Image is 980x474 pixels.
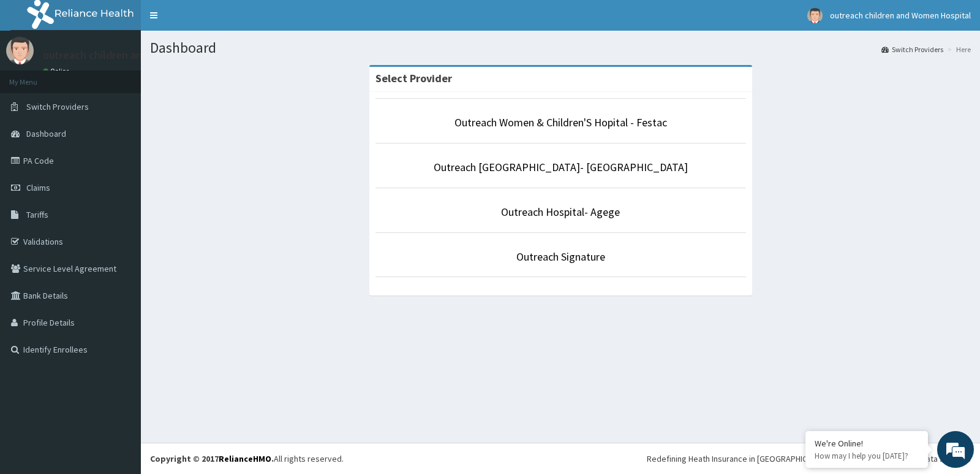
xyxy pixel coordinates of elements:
span: Tariffs [26,209,48,220]
span: Dashboard [26,128,66,139]
a: Outreach [GEOGRAPHIC_DATA]- [GEOGRAPHIC_DATA] [434,160,688,174]
span: Claims [26,182,50,193]
a: Online [43,67,72,75]
p: How may I help you today? [815,451,919,461]
img: User Image [6,37,34,64]
a: Switch Providers [881,44,943,55]
img: User Image [807,8,823,23]
a: Outreach Signature [516,250,605,264]
span: Switch Providers [26,101,89,112]
a: Outreach Hospital- Agege [501,205,620,219]
strong: Select Provider [375,71,452,85]
span: outreach children and Women Hospital [830,10,971,21]
li: Here [944,44,971,55]
div: Redefining Heath Insurance in [GEOGRAPHIC_DATA] using Telemedicine and Data Science! [647,453,971,465]
div: We're Online! [815,438,919,449]
a: RelianceHMO [219,453,271,464]
strong: Copyright © 2017 . [150,453,274,464]
a: Outreach Women & Children'S Hopital - Festac [454,115,667,129]
p: outreach children and Women Hospital [43,50,229,61]
footer: All rights reserved. [141,443,980,474]
h1: Dashboard [150,40,971,56]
